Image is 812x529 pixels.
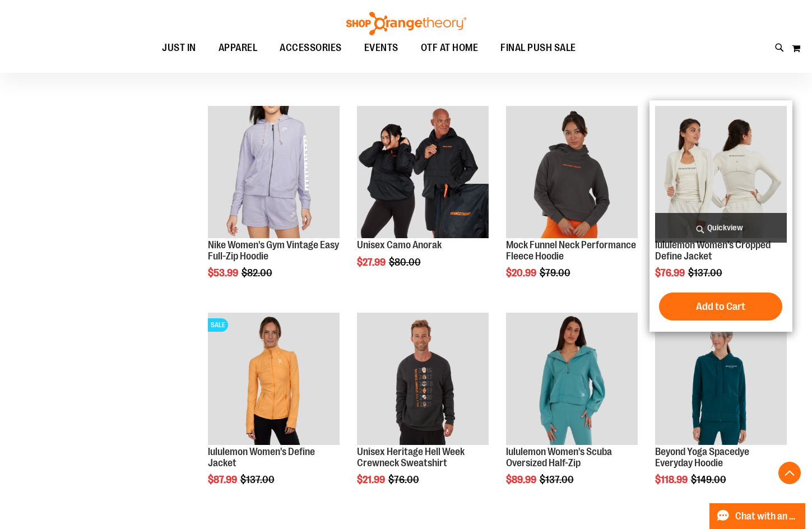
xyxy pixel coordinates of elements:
[506,313,638,444] img: Product image for lululemon Womens Scuba Oversized Half Zip
[357,474,387,485] span: $21.99
[506,267,538,279] span: $20.99
[655,239,771,262] a: lululemon Women's Cropped Define Jacket
[345,12,468,35] img: Shop Orangetheory
[649,100,792,332] div: product
[208,239,339,262] a: Nike Women's Gym Vintage Easy Full-Zip Hoodie
[655,313,787,446] a: Product image for Beyond Yoga Spacedye Everyday HoodieSALE
[500,35,576,61] span: FINAL PUSH SALE
[357,446,465,468] a: Unisex Heritage Hell Week Crewneck Sweatshirt
[208,106,340,239] a: Product image for Nike Gym Vintage Easy Full Zip Hoodie
[500,307,643,514] div: product
[655,446,749,468] a: Beyond Yoga Spacedye Everyday Hoodie
[778,462,801,484] button: Back To Top
[421,35,479,61] span: OTF AT HOME
[208,446,315,468] a: lululemon Women's Define Jacket
[410,35,490,61] a: OTF AT HOME
[655,106,787,238] img: Product image for lululemon Define Jacket Cropped
[219,35,258,61] span: APPAREL
[655,213,787,243] a: Quickview
[208,313,340,446] a: Product image for lululemon Define JacketSALE
[389,257,423,268] span: $80.00
[357,106,489,238] img: Product image for Unisex Camo Anorak
[691,474,728,485] span: $149.00
[540,267,572,279] span: $79.00
[208,267,240,279] span: $53.99
[357,313,489,444] img: Product image for Unisex Heritage Hell Week Crewneck Sweatshirt
[506,474,538,485] span: $89.99
[649,307,792,514] div: product
[208,318,228,332] span: SALE
[688,267,724,279] span: $137.00
[207,35,269,61] a: APPAREL
[506,239,636,262] a: Mock Funnel Neck Performance Fleece Hoodie
[353,35,410,61] a: EVENTS
[240,474,276,485] span: $137.00
[357,313,489,446] a: Product image for Unisex Heritage Hell Week Crewneck Sweatshirt
[696,300,745,313] span: Add to Cart
[202,307,345,514] div: product
[208,313,340,444] img: Product image for lululemon Define Jacket
[162,35,196,61] span: JUST IN
[208,474,239,485] span: $87.99
[364,35,398,61] span: EVENTS
[655,106,787,239] a: Product image for lululemon Define Jacket Cropped
[500,100,643,307] div: product
[506,313,638,446] a: Product image for lululemon Womens Scuba Oversized Half Zip
[659,293,782,321] button: Add to Cart
[151,35,207,61] a: JUST IN
[351,100,494,296] div: product
[735,511,799,522] span: Chat with an Expert
[655,313,787,444] img: Product image for Beyond Yoga Spacedye Everyday Hoodie
[655,474,689,485] span: $118.99
[357,106,489,239] a: Product image for Unisex Camo Anorak
[489,35,587,61] a: FINAL PUSH SALE
[506,446,612,468] a: lululemon Women's Scuba Oversized Half-Zip
[540,474,576,485] span: $137.00
[202,100,345,307] div: product
[208,106,340,238] img: Product image for Nike Gym Vintage Easy Full Zip Hoodie
[280,35,342,61] span: ACCESSORIES
[655,267,686,279] span: $76.99
[357,239,442,250] a: Unisex Camo Anorak
[506,106,638,239] a: Product image for Mock Funnel Neck Performance Fleece Hoodie
[388,474,421,485] span: $76.00
[351,307,494,514] div: product
[506,106,638,238] img: Product image for Mock Funnel Neck Performance Fleece Hoodie
[242,267,274,279] span: $82.00
[357,257,387,268] span: $27.99
[709,503,806,529] button: Chat with an Expert
[268,35,353,61] a: ACCESSORIES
